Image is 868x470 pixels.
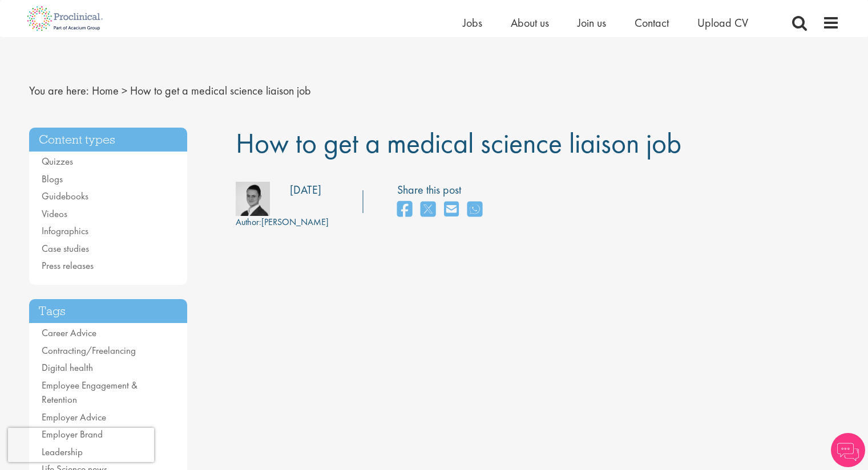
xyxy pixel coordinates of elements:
[42,259,94,272] a: Press releases
[831,433,865,467] img: Chatbot
[290,182,321,198] div: [DATE]
[92,83,119,98] a: breadcrumb link
[42,207,67,220] a: Videos
[42,155,73,167] a: Quizzes
[236,125,681,161] span: How to get a medical science liaison job
[236,216,261,228] span: Author:
[42,411,106,423] a: Employer Advice
[42,379,138,406] a: Employee Engagement & Retention
[635,15,669,30] a: Contact
[397,182,488,198] label: Share this post
[42,190,88,202] a: Guidebooks
[236,182,270,216] img: bdc0b4ec-42d7-4011-3777-08d5c2039240
[578,15,606,30] a: Join us
[467,198,482,222] a: share on whats app
[444,198,459,222] a: share on email
[42,224,88,237] a: Infographics
[421,198,435,222] a: share on twitter
[29,83,89,98] span: You are here:
[122,83,127,98] span: >
[236,216,329,229] div: [PERSON_NAME]
[511,15,549,30] a: About us
[29,128,188,152] h3: Content types
[697,15,748,30] a: Upload CV
[42,344,136,357] a: Contracting/Freelancing
[397,198,412,222] a: share on facebook
[463,15,482,30] a: Jobs
[42,326,96,339] a: Career Advice
[42,173,63,185] a: Blogs
[130,83,311,98] span: How to get a medical science liaison job
[42,242,89,255] a: Case studies
[42,361,93,374] a: Digital health
[29,299,188,324] h3: Tags
[8,428,154,462] iframe: reCAPTCHA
